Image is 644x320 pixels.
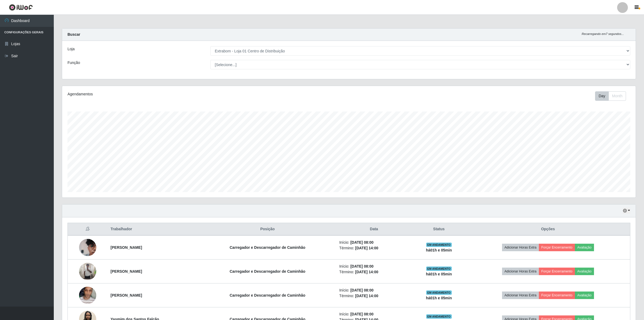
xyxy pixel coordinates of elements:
[199,223,336,236] th: Posição
[350,240,373,245] time: [DATE] 08:00
[9,4,33,11] img: CoreUI Logo
[79,236,96,259] img: 1746651422933.jpeg
[111,269,142,274] strong: [PERSON_NAME]
[595,91,630,101] div: Toolbar with button groups
[539,268,575,275] button: Forçar Encerramento
[355,270,378,274] time: [DATE] 14:00
[426,272,452,276] strong: há 01 h e 05 min
[350,288,373,292] time: [DATE] 08:00
[426,248,452,252] strong: há 01 h e 05 min
[230,269,305,274] strong: Carregador e Descarregador de Caminhão
[582,32,624,35] i: Recarregando em 7 segundos...
[230,293,305,297] strong: Carregador e Descarregador de Caminhão
[539,244,575,251] button: Forçar Encerramento
[230,245,305,250] strong: Carregador e Descarregador de Caminhão
[79,281,96,309] img: 1749255335293.jpeg
[466,223,630,236] th: Opções
[426,290,452,295] span: EM ANDAMENTO
[339,245,409,251] li: Término:
[111,245,142,250] strong: [PERSON_NAME]
[355,294,378,298] time: [DATE] 14:00
[339,240,409,245] li: Início:
[111,293,142,297] strong: [PERSON_NAME]
[67,32,80,37] strong: Buscar
[575,292,594,299] button: Avaliação
[339,311,409,317] li: Início:
[595,91,626,101] div: First group
[339,293,409,299] li: Término:
[79,263,96,280] img: 1746814061107.jpeg
[350,312,373,316] time: [DATE] 08:00
[350,264,373,268] time: [DATE] 08:00
[67,91,297,97] div: Agendamentos
[339,287,409,293] li: Início:
[67,60,80,66] label: Função
[595,91,609,101] button: Day
[339,264,409,269] li: Início:
[355,246,378,250] time: [DATE] 14:00
[575,268,594,275] button: Avaliação
[502,244,539,251] button: Adicionar Horas Extra
[336,223,412,236] th: Data
[426,243,452,247] span: EM ANDAMENTO
[609,91,626,101] button: Month
[502,292,539,299] button: Adicionar Horas Extra
[426,314,452,319] span: EM ANDAMENTO
[67,46,74,52] label: Loja
[339,269,409,275] li: Término:
[539,292,575,299] button: Forçar Encerramento
[502,268,539,275] button: Adicionar Horas Extra
[575,244,594,251] button: Avaliação
[426,267,452,271] span: EM ANDAMENTO
[412,223,466,236] th: Status
[107,223,199,236] th: Trabalhador
[426,296,452,300] strong: há 01 h e 05 min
